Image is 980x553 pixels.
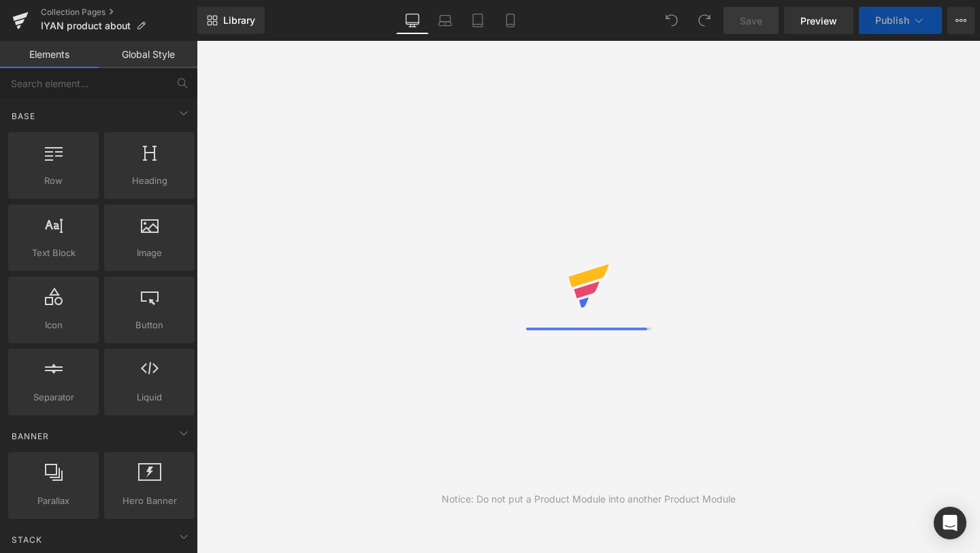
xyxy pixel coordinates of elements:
[10,533,44,546] span: Stack
[108,390,191,405] span: Liquid
[41,20,131,31] span: IYAN product about
[223,14,255,27] span: Library
[429,7,461,34] a: Laptop
[396,7,429,34] a: Desktop
[875,15,909,26] span: Publish
[658,7,685,34] button: Undo
[10,430,50,443] span: Banner
[859,7,942,34] button: Publish
[99,41,197,68] a: Global Style
[691,7,718,34] button: Redo
[10,110,37,123] span: Base
[41,7,197,18] a: Collection Pages
[12,318,95,332] span: Icon
[461,7,494,34] a: Tablet
[494,7,527,34] a: Mobile
[784,7,853,34] a: Preview
[12,246,95,260] span: Text Block
[12,174,95,188] span: Row
[197,7,265,34] a: New Library
[108,246,191,260] span: Image
[934,507,966,539] div: Open Intercom Messenger
[947,7,975,34] button: More
[12,494,95,508] span: Parallax
[800,14,837,28] span: Preview
[12,390,95,405] span: Separator
[108,318,191,332] span: Button
[108,174,191,188] span: Heading
[442,492,736,507] div: Notice: Do not put a Product Module into another Product Module
[740,14,762,28] span: Save
[108,494,191,508] span: Hero Banner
